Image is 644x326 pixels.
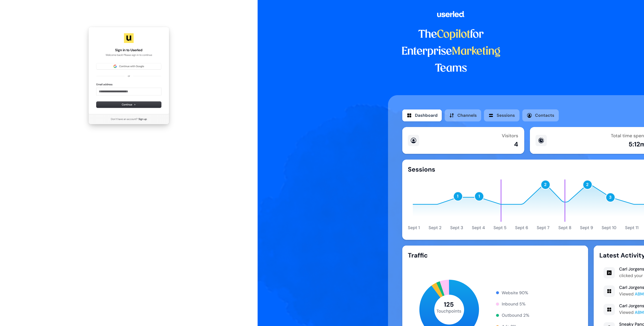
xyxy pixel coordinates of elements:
[138,117,147,121] a: Sign up
[437,29,470,40] span: Copilot
[96,48,161,53] h1: Sign in to Userled
[122,103,136,106] span: Continue
[96,102,161,108] button: Continue
[111,117,138,121] span: Don’t have an account?
[96,83,112,86] label: Email address
[124,33,134,43] img: Userled
[96,53,161,57] p: Welcome back! Please sign in to continue
[388,26,514,77] h1: The for Enterprise Teams
[96,63,161,69] button: Sign in with GoogleContinue with Google
[119,65,144,68] span: Continue with Google
[114,65,117,68] img: Sign in with Google
[128,74,130,78] p: or
[452,46,501,57] span: Marketing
